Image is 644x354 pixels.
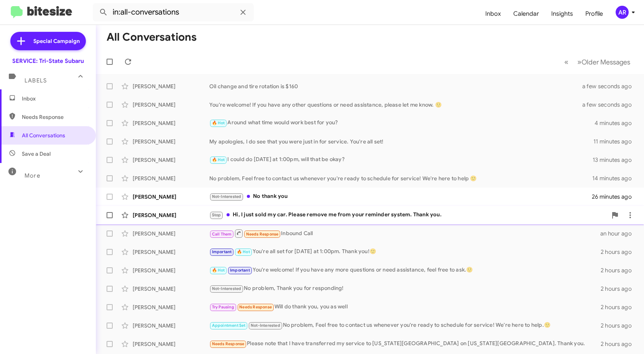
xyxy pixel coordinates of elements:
a: Calendar [507,3,545,25]
span: More [25,172,40,179]
span: Try Pausing [212,305,234,310]
div: 2 hours ago [601,267,638,274]
span: 🔥 Hot [237,249,250,254]
div: 26 minutes ago [592,193,638,201]
span: Call Them [212,232,232,237]
span: Not-Interested [251,323,280,328]
div: You're welcome! If you have any more questions or need assistance, feel free to ask.🙂 [209,266,601,275]
button: Previous [560,54,573,70]
a: Profile [579,3,609,25]
span: Save a Deal [22,150,51,158]
span: 🔥 Hot [212,268,225,273]
div: No problem, Thank you for responding! [209,284,601,293]
div: 2 hours ago [601,340,638,348]
span: Older Messages [582,58,630,66]
span: » [577,57,582,67]
div: [PERSON_NAME] [133,119,209,127]
div: [PERSON_NAME] [133,248,209,256]
div: 13 minutes ago [593,156,638,164]
div: 2 hours ago [601,322,638,329]
span: 🔥 Hot [212,157,225,162]
div: Oil change and tire rotation is $160 [209,82,592,90]
span: Special Campaign [33,37,80,45]
div: 2 hours ago [601,303,638,311]
span: Important [212,249,232,254]
div: a few seconds ago [592,101,638,109]
div: [PERSON_NAME] [133,303,209,311]
div: You're welcome! If you have any other questions or need assistance, please let me know. 🙂 [209,101,592,109]
div: Will do thank you, you as well [209,303,601,311]
div: AR [616,6,629,19]
span: 🔥 Hot [212,120,225,125]
span: Not-Interested [212,286,242,291]
div: [PERSON_NAME] [133,138,209,145]
div: an hour ago [600,230,638,237]
h1: All Conversations [107,31,197,43]
div: [PERSON_NAME] [133,156,209,164]
span: Needs Response [212,341,245,346]
div: SERVICE: Tri-State Subaru [12,57,84,65]
div: Inbound Call [209,229,600,238]
span: Stop [212,212,221,217]
div: [PERSON_NAME] [133,175,209,182]
div: a few seconds ago [592,82,638,90]
span: All Conversations [22,132,65,139]
button: Next [573,54,635,70]
span: Important [230,268,250,273]
div: [PERSON_NAME] [133,101,209,109]
div: [PERSON_NAME] [133,267,209,274]
div: Please note that I have transferred my service to [US_STATE][GEOGRAPHIC_DATA] on [US_STATE][GEOGR... [209,339,601,348]
div: [PERSON_NAME] [133,322,209,329]
span: Inbox [22,95,87,102]
div: 2 hours ago [601,285,638,293]
a: Insights [545,3,579,25]
div: Around what time would work best for you? [209,119,595,127]
span: Not-Interested [212,194,242,199]
div: [PERSON_NAME] [133,285,209,293]
div: [PERSON_NAME] [133,340,209,348]
div: [PERSON_NAME] [133,230,209,237]
div: 2 hours ago [601,248,638,256]
button: AR [609,6,636,19]
div: Hi, I just sold my car. Please remove me from your reminder system. Thank you. [209,211,607,219]
span: Needs Response [239,305,272,310]
div: You're all set for [DATE] at 1:00pm. Thank you!🙂 [209,247,601,256]
div: 14 minutes ago [592,175,638,182]
div: [PERSON_NAME] [133,82,209,90]
div: 4 minutes ago [595,119,638,127]
div: No problem, Feel free to contact us whenever you're ready to schedule for service! We're here to ... [209,175,592,182]
div: My apologies, I do see that you were just in for service. You're all set! [209,138,593,145]
span: Appointment Set [212,323,246,328]
div: 11 minutes ago [593,138,638,145]
div: No problem, Feel free to contact us whenever you're ready to schedule for service! We're here to ... [209,321,601,330]
div: No thank you [209,192,592,201]
div: [PERSON_NAME] [133,211,209,219]
span: Labels [25,77,47,84]
span: Needs Response [22,113,87,121]
nav: Page navigation example [560,54,635,70]
span: Needs Response [246,232,279,237]
a: Inbox [479,3,507,25]
input: Search [93,3,254,21]
div: [PERSON_NAME] [133,193,209,201]
div: I could do [DATE] at 1:00pm, will that be okay? [209,155,593,164]
a: Special Campaign [10,32,86,50]
span: « [564,57,568,67]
